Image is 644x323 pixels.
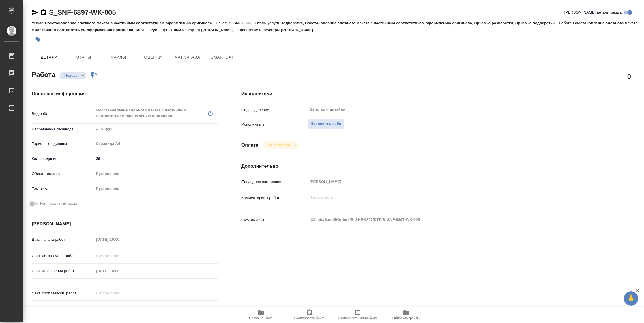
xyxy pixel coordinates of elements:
[255,21,281,25] p: Этапы услуги
[32,69,55,79] h2: Работа
[392,316,420,320] span: Обновить файлы
[32,111,94,117] p: Вид работ
[94,139,218,149] div: Страница А4
[208,54,236,61] span: SmartCat
[94,184,218,194] div: Пустое поле
[308,119,345,129] button: Назначить себя
[238,28,281,32] p: Клиентские менеджеры
[311,121,341,127] span: Назначить себя
[382,307,430,323] button: Обновить файлы
[281,28,317,32] p: [PERSON_NAME]
[229,21,255,25] p: S_SNF-6897
[32,237,94,242] p: Дата начала работ
[241,122,308,127] p: Исполнитель
[626,292,636,305] span: 🙏
[263,141,298,149] div: Подбор
[285,307,334,323] button: Скопировать бриф
[45,21,216,25] p: Восстановление сложного макета с частичным соответствием оформлению оригинала
[280,21,559,25] p: Подверстка, Восстановление сложного макета с частичным соответствием оформлению оригинала, Приемк...
[94,304,145,312] input: ✎ Введи что-нибудь
[241,107,308,113] p: Подразделение
[174,54,201,61] span: Чат заказа
[32,268,94,274] p: Срок завершения работ
[32,221,218,227] h4: [PERSON_NAME]
[241,195,308,201] p: Комментарий к работе
[60,72,86,79] div: Подбор
[241,90,638,97] h4: Исполнители
[308,215,605,225] textarea: /Clients/Sanofi/Orders/S_SNF-6897/DTP/S_SNF-6897-WK-005
[32,290,94,296] p: Факт. срок заверш. работ
[627,71,631,81] h2: 0
[94,289,145,297] input: Пустое поле
[294,316,324,320] span: Скопировать бриф
[559,21,573,25] p: Работа
[216,21,229,25] p: Заказ:
[338,316,377,320] span: Скопировать мини-бриф
[139,54,167,61] span: Оценки
[70,54,98,61] span: Этапы
[32,21,638,32] p: Восстановление сложного макета с частичным соответствием оформлению оригинала, Англ → Рус
[94,235,145,244] input: Пустое поле
[35,54,63,61] span: Детали
[94,267,145,275] input: Пустое поле
[32,156,94,162] p: Кол-во единиц
[32,171,94,177] p: Общая тематика
[94,169,218,179] div: Пустое поле
[40,201,77,207] span: Нотариальный заказ
[96,186,211,192] div: Пустое поле
[201,28,238,32] p: [PERSON_NAME]
[94,252,145,260] input: Пустое поле
[334,307,382,323] button: Скопировать мини-бриф
[96,171,211,177] div: Пустое поле
[32,90,218,97] h4: Основная информация
[241,217,308,223] p: Путь на drive
[237,307,285,323] button: Папка на Drive
[308,178,605,186] input: Пустое поле
[49,8,116,16] a: S_SNF-6897-WK-005
[32,186,94,192] p: Тематика
[104,54,132,61] span: Файлы
[32,141,94,147] p: Тарифные единицы
[32,305,94,311] p: Срок завершения услуги
[241,163,638,170] h4: Дополнительно
[266,143,291,148] button: Не оплачена
[564,10,622,15] span: [PERSON_NAME] детали заказа
[40,9,47,16] button: Скопировать ссылку
[241,142,259,149] h4: Оплата
[249,316,273,320] span: Папка на Drive
[161,28,201,32] p: Проектный менеджер
[32,126,94,132] p: Направление перевода
[32,21,45,25] p: Услуга
[32,253,94,259] p: Факт. дата начала работ
[32,9,39,16] button: Скопировать ссылку для ЯМессенджера
[63,73,79,78] button: Подбор
[32,33,44,46] button: Добавить тэг
[241,179,308,185] p: Последнее изменение
[94,154,218,163] input: ✎ Введи что-нибудь
[624,291,638,306] button: 🙏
